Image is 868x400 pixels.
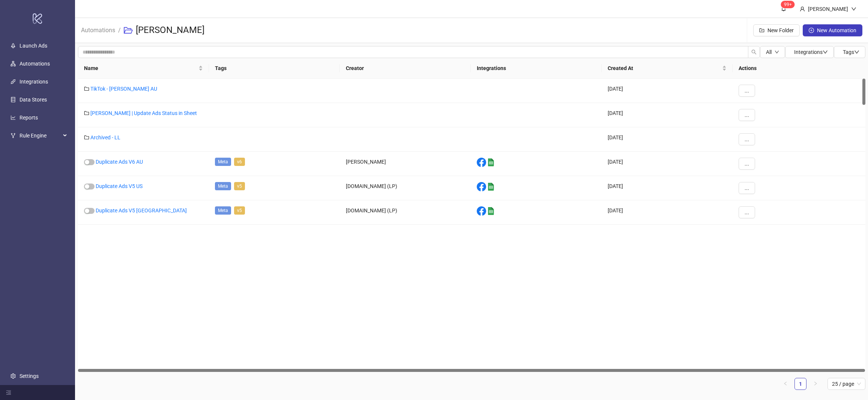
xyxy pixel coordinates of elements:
[209,58,340,79] th: Tags
[783,381,788,386] span: left
[215,158,231,166] span: Meta
[779,378,791,390] li: Previous Page
[733,58,865,79] th: Actions
[20,97,47,103] a: Data Stores
[78,58,209,79] th: Name
[739,158,755,170] button: ...
[843,49,859,55] span: Tags
[834,46,865,58] button: Tagsdown
[805,5,851,13] div: [PERSON_NAME]
[602,152,733,176] div: [DATE]
[340,58,471,79] th: Creator
[602,127,733,152] div: [DATE]
[809,28,814,33] span: plus-circle
[84,135,89,140] span: folder
[215,206,231,215] span: Meta
[340,176,471,200] div: [DOMAIN_NAME] (LP)
[739,182,755,194] button: ...
[739,206,755,218] button: ...
[602,176,733,200] div: [DATE]
[20,128,61,143] span: Rule Engine
[739,133,755,145] button: ...
[817,27,856,33] span: New Automation
[739,109,755,121] button: ...
[96,159,143,165] a: Duplicate Ads V6 AU
[20,373,39,379] a: Settings
[775,50,779,54] span: down
[779,378,791,390] button: left
[745,161,749,167] span: ...
[795,378,806,390] a: 1
[785,46,834,58] button: Integrationsdown
[753,24,800,36] button: New Folder
[745,185,749,191] span: ...
[11,133,16,138] span: fork
[794,378,806,390] li: 1
[234,158,245,166] span: v6
[759,28,764,33] span: folder-add
[823,49,828,55] span: down
[827,378,865,390] div: Page Size
[84,64,197,72] span: Name
[20,61,50,67] a: Automations
[215,182,231,190] span: Meta
[602,79,733,103] div: [DATE]
[800,6,805,12] span: user
[80,25,117,34] a: Automations
[745,209,749,215] span: ...
[602,103,733,127] div: [DATE]
[781,6,786,11] span: bell
[809,378,821,390] button: right
[739,85,755,97] button: ...
[340,200,471,225] div: [DOMAIN_NAME] (LP)
[602,200,733,225] div: [DATE]
[90,110,197,116] a: [PERSON_NAME] | Update Ads Status in Sheet
[234,206,245,215] span: v5
[751,49,757,55] span: search
[767,27,794,33] span: New Folder
[340,152,471,176] div: [PERSON_NAME]
[851,6,856,12] span: down
[781,1,795,8] sup: 1614
[20,43,47,49] a: Launch Ads
[90,134,120,140] a: Archived - LL
[794,49,828,55] span: Integrations
[803,24,862,36] button: New Automation
[602,58,733,79] th: Created At
[766,49,772,55] span: All
[760,46,785,58] button: Alldown
[90,86,157,92] a: TikTok - [PERSON_NAME] AU
[854,49,859,55] span: down
[84,86,89,91] span: folder
[745,88,749,94] span: ...
[124,26,133,35] span: folder-open
[136,24,204,36] h3: [PERSON_NAME]
[96,207,187,213] a: Duplicate Ads V5 [GEOGRAPHIC_DATA]
[745,112,749,118] span: ...
[6,390,11,395] span: menu-fold
[118,18,121,42] li: /
[234,182,245,190] span: v5
[745,136,749,142] span: ...
[20,79,48,85] a: Integrations
[809,378,821,390] li: Next Page
[471,58,602,79] th: Integrations
[96,183,143,189] a: Duplicate Ads V5 US
[84,110,89,116] span: folder
[608,64,721,72] span: Created At
[813,381,818,386] span: right
[20,115,38,121] a: Reports
[832,378,861,390] span: 25 / page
